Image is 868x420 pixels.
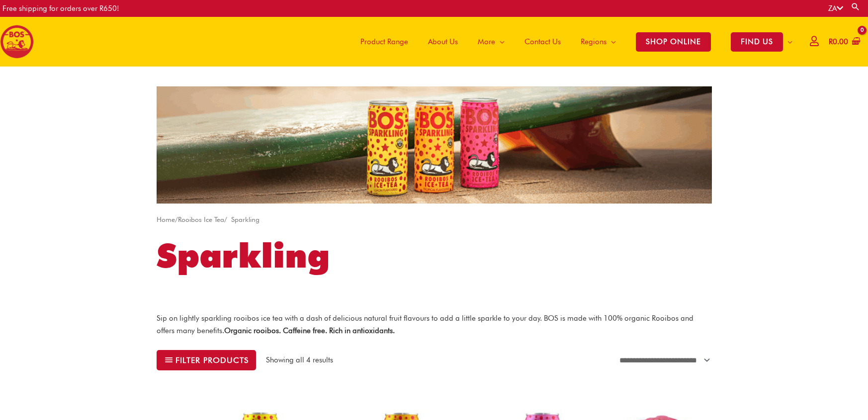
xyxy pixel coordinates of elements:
[581,27,607,57] span: Regions
[175,356,249,364] span: Filter products
[157,215,175,223] a: Home
[829,37,833,46] span: R
[157,213,712,226] nav: Breadcrumb
[829,37,848,46] bdi: 0.00
[636,32,711,52] span: SHOP ONLINE
[224,326,395,335] strong: Organic rooibos. Caffeine free. Rich in antioxidants.
[343,17,802,67] nav: Site Navigation
[350,17,418,67] a: Product Range
[571,17,626,67] a: Regions
[515,17,571,67] a: Contact Us
[157,86,712,204] img: sa website cateogry banner sparkling
[524,27,561,57] span: Contact Us
[613,353,712,368] select: Shop order
[428,27,458,57] span: About Us
[468,17,515,67] a: More
[731,32,783,52] span: FIND US
[266,354,333,366] p: Showing all 4 results
[360,27,408,57] span: Product Range
[157,312,712,337] p: Sip on lightly sparkling rooibos ice tea with a dash of delicious natural fruit flavours to add a...
[178,215,224,223] a: Rooibos Ice Tea
[157,350,257,371] button: Filter products
[851,2,861,11] a: Search button
[157,232,712,279] h1: Sparkling
[478,27,495,57] span: More
[418,17,468,67] a: About Us
[626,17,721,67] a: SHOP ONLINE
[827,31,861,53] a: View Shopping Cart, empty
[828,4,843,13] a: ZA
